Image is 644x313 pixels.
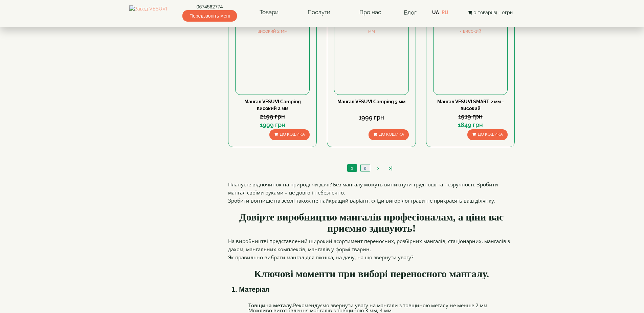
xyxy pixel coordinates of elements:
a: 2 [360,164,370,172]
a: Мангал VESUVI Camping 3 мм [337,99,405,104]
div: 1999 грн [235,121,310,129]
button: До кошика [467,129,508,140]
strong: Товщина металу. [248,302,293,309]
a: Послуги [301,5,337,20]
div: 2199 грн [235,112,310,121]
p: Як правильно вибрати мангал для пікніка, на дачу, на що звернути увагу? [228,253,515,261]
a: Мангал VESUVI SMART 2 мм - високий [437,99,504,111]
p: Зробити вогнище на землі також не найкращий варіант, сліди вигорілої трави не прикрасять ваш діля... [228,197,515,205]
span: До кошика [379,132,404,137]
li: Рекомендуємо звернути увагу на мангали з товщиною металу не менше 2 мм. Можливо виготовлення манг... [248,303,508,313]
a: RU [442,10,448,15]
h2: Ключові моменти при виборі переносного мангалу. [228,268,515,279]
div: 1919 грн [433,112,508,121]
a: Про нас [353,5,388,20]
a: Блог [404,9,417,16]
a: > [373,165,382,172]
button: 0 товар(ів) - 0грн [466,9,515,16]
img: Мангал VESUVI Camping високий 2 мм [236,21,309,95]
div: 1999 грн [334,113,408,122]
span: До кошика [280,132,305,137]
p: На виробництві представлений широкий асортимент переносних, розбірних мангалів, стаціонарних, ман... [228,237,515,253]
img: Завод VESUVI [129,5,167,20]
a: >| [385,165,396,172]
span: До кошика [478,132,503,137]
a: UA [432,10,439,15]
button: До кошика [269,129,310,140]
span: 0 товар(ів) - 0грн [473,10,513,15]
a: Товари [253,5,285,20]
img: Мангал VESUVI SMART 2 мм - високий [434,21,507,95]
p: Плануєте відпочинок на природі чи дачі? Без мангалу можуть виникнути труднощі та незручності. Зро... [228,180,515,197]
h2: Довірте виробництво мангалів професіоналам, а ціни вас приємно здивують! [228,211,515,234]
a: Мангал VESUVI Camping високий 2 мм [244,99,301,111]
img: Мангал VESUVI Camping 3 мм [334,21,408,95]
button: До кошика [369,129,409,140]
span: Передзвоніть мені [182,10,237,22]
strong: 1. Матеріал [231,286,270,293]
div: 1849 грн [433,121,508,129]
span: 1 [351,165,353,171]
a: 0674562774 [182,3,237,10]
